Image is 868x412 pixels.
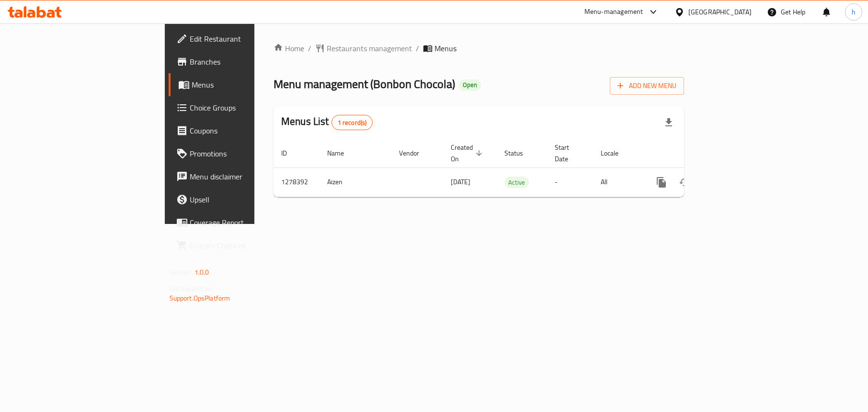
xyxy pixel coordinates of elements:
div: [GEOGRAPHIC_DATA] [688,7,752,17]
span: Start Date [555,142,582,165]
a: Menu disclaimer [169,165,310,188]
a: Coupons [169,119,310,142]
div: Total records count [331,115,373,130]
td: - [547,167,593,197]
a: Upsell [169,188,310,211]
a: Promotions [169,142,310,165]
span: Coverage Report [190,217,302,228]
span: [DATE] [451,176,470,188]
h2: Menus List [281,114,373,130]
td: Aizen [320,167,391,197]
div: Menu-management [584,6,643,18]
span: Choice Groups [190,102,302,113]
button: more [650,171,673,194]
span: Branches [190,56,302,67]
table: enhanced table [274,139,750,197]
span: Created On [451,142,485,165]
span: Name [327,147,356,159]
span: Vendor [399,147,432,159]
span: Active [504,177,529,188]
a: Coverage Report [169,211,310,234]
a: Edit Restaurant [169,27,310,50]
a: Choice Groups [169,96,310,119]
button: Change Status [673,171,696,194]
span: Menus [192,79,302,90]
span: Menu disclaimer [190,171,302,182]
span: Open [459,81,481,89]
span: 1 record(s) [332,118,373,127]
li: / [308,43,311,54]
span: Version: [170,266,193,278]
span: Get support on: [170,282,214,295]
span: Edit Restaurant [190,33,302,45]
span: ID [281,147,299,159]
span: Status [504,147,536,159]
div: Export file [657,111,680,134]
a: Support.OpsPlatform [170,292,230,304]
span: Upsell [190,194,302,205]
span: Add New Menu [617,80,676,92]
a: Grocery Checklist [169,234,310,257]
span: Restaurants management [327,43,412,54]
li: / [416,43,419,54]
nav: breadcrumb [274,43,684,54]
a: Branches [169,50,310,73]
td: All [593,167,642,197]
span: Coupons [190,125,302,136]
span: 1.0.0 [194,266,209,278]
span: Menus [434,43,457,54]
span: Grocery Checklist [190,240,302,251]
span: Locale [601,147,631,159]
div: Open [459,79,481,91]
th: Actions [642,139,750,168]
span: Menu management ( Bonbon Chocola ) [274,73,455,95]
span: Promotions [190,148,302,159]
a: Menus [169,73,310,96]
a: Restaurants management [315,43,412,54]
span: h [852,7,856,17]
button: Add New Menu [610,77,684,95]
